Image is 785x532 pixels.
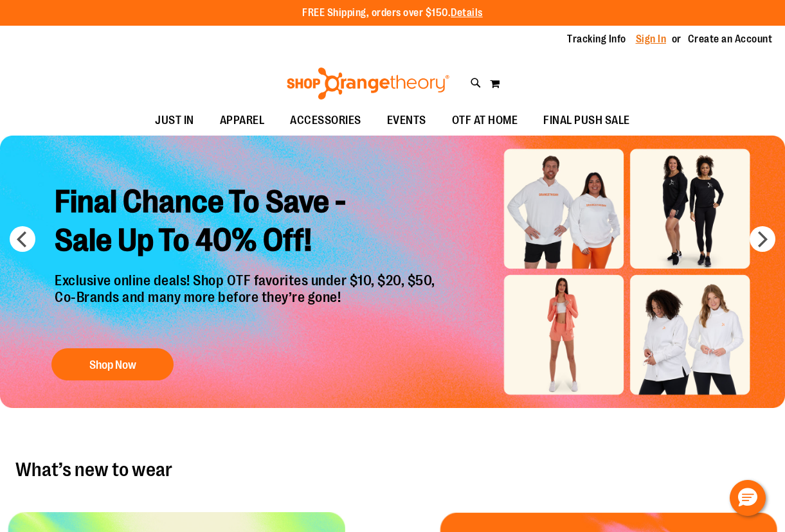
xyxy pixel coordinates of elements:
a: APPAREL [207,106,278,136]
a: JUST IN [142,106,207,136]
span: JUST IN [155,106,194,135]
a: EVENTS [374,106,439,136]
span: APPAREL [220,106,265,135]
span: FINAL PUSH SALE [543,106,630,135]
button: prev [10,226,35,252]
a: Create an Account [688,32,773,46]
button: next [750,226,775,252]
a: OTF AT HOME [439,106,531,136]
p: FREE Shipping, orders over $150. [302,6,483,21]
a: Details [451,7,483,19]
span: ACCESSORIES [290,106,361,135]
span: EVENTS [387,106,426,135]
h2: What’s new to wear [15,459,770,480]
a: Sign In [636,32,667,46]
a: ACCESSORIES [277,106,374,136]
img: Shop Orangetheory [285,67,451,100]
a: Tracking Info [567,32,626,46]
p: Exclusive online deals! Shop OTF favorites under $10, $20, $50, Co-Brands and many more before th... [45,272,438,335]
a: FINAL PUSH SALE [530,106,643,136]
button: Shop Now [51,348,174,380]
h2: Final Chance To Save - Sale Up To 40% Off! [45,173,438,272]
span: OTF AT HOME [452,106,518,135]
a: Final Chance To Save -Sale Up To 40% Off! Exclusive online deals! Shop OTF favorites under $10, $... [45,173,438,387]
button: Hello, have a question? Let’s chat. [730,480,766,516]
